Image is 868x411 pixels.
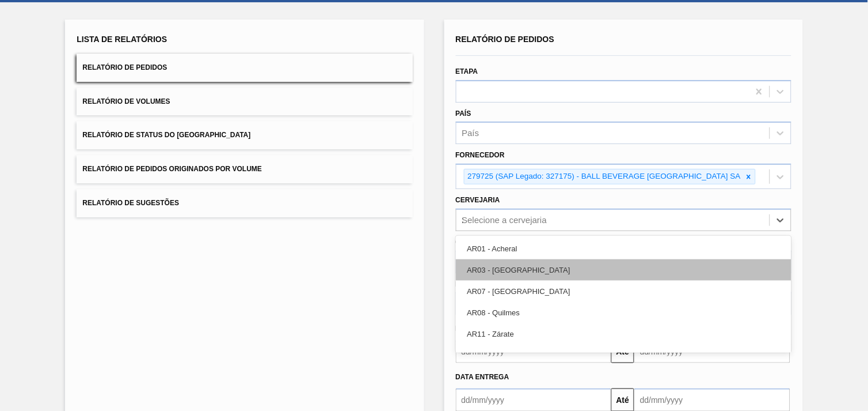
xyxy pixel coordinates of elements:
[77,121,412,149] button: Relatório de Status do [GEOGRAPHIC_DATA]
[77,35,167,44] span: Lista de Relatórios
[456,35,555,44] span: Relatório de Pedidos
[77,189,412,217] button: Relatório de Sugestões
[456,196,500,204] label: Cervejaria
[456,302,791,323] div: AR08 - Quilmes
[456,259,791,281] div: AR03 - [GEOGRAPHIC_DATA]
[456,373,509,381] span: Data entrega
[456,281,791,302] div: AR07 - [GEOGRAPHIC_DATA]
[77,155,412,183] button: Relatório de Pedidos Originados por Volume
[456,110,471,118] label: País
[462,215,547,225] div: Selecione a cervejaria
[77,88,412,116] button: Relatório de Volumes
[77,54,412,82] button: Relatório de Pedidos
[456,238,791,259] div: AR01 - Acheral
[82,165,262,173] span: Relatório de Pedidos Originados por Volume
[456,345,791,366] div: AR14 - CASA
[456,67,478,76] label: Etapa
[465,169,743,184] div: 279725 (SAP Legado: 327175) - BALL BEVERAGE [GEOGRAPHIC_DATA] SA
[82,131,250,139] span: Relatório de Status do [GEOGRAPHIC_DATA]
[82,63,167,71] span: Relatório de Pedidos
[456,151,505,159] label: Fornecedor
[456,323,791,345] div: AR11 - Zárate
[462,129,479,138] div: País
[82,97,170,105] span: Relatório de Volumes
[82,199,179,207] span: Relatório de Sugestões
